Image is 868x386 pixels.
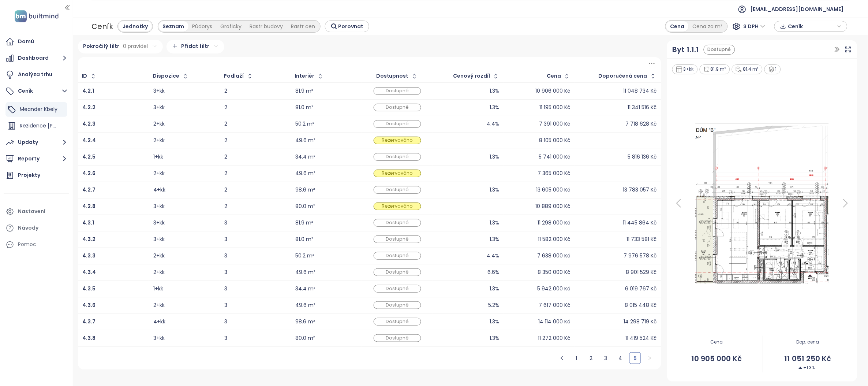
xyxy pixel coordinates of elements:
div: 80.0 m² [295,204,315,209]
b: 4.2.4 [82,137,96,144]
div: 2 [224,89,286,93]
div: Pomoc [18,240,36,249]
div: 4.4% [487,253,500,258]
b: 4.2.5 [82,153,96,160]
span: [EMAIL_ADDRESS][DOMAIN_NAME] [751,0,844,18]
div: Meander Kbely [5,102,67,117]
li: 4 [615,352,626,364]
button: Reporty [4,152,69,166]
div: 2+kk [153,138,165,143]
div: Podlaží [224,74,244,78]
div: Cena za m² [689,21,727,31]
div: Interiér [295,74,315,78]
div: 34.4 m² [295,286,315,291]
div: 11 272 000 Kč [538,336,570,341]
div: Dostupné [374,186,421,194]
a: 2 [586,353,597,364]
a: 4.3.4 [82,270,96,275]
div: Rezervováno [374,170,421,177]
div: Dostupné [374,104,421,111]
div: 1+kk [153,286,163,291]
div: 7 391 000 Kč [539,122,570,126]
div: 81.9 m² [295,89,313,93]
div: ID [82,74,87,78]
div: 7 718 628 Kč [625,122,656,126]
div: 10 889 000 Kč [536,204,570,209]
div: Dispozice [153,74,180,78]
div: Cenový rozdíl [453,74,490,78]
div: 3 [224,220,286,225]
b: 4.2.7 [82,186,96,193]
a: Návody [4,221,69,235]
button: Porovnat [325,21,369,32]
div: 14 298 719 Kč [624,319,656,324]
b: 4.2.8 [82,203,96,210]
div: 1.3% [490,319,500,324]
div: 50.2 m² [295,122,314,126]
li: 2 [585,352,597,364]
div: 81.0 m² [295,105,313,110]
a: 4.3.8 [82,336,96,341]
div: 1.3% [490,336,500,341]
div: Seznam [159,21,188,31]
div: 13 783 057 Kč [623,188,656,192]
span: 0 pravidel [123,42,148,50]
button: left [556,352,568,364]
li: Následující strana [644,352,656,364]
div: 3+kk [153,105,165,110]
div: 4.4% [487,122,500,126]
span: Cena [671,339,762,346]
li: 1 [571,352,583,364]
div: 1.3% [490,105,500,110]
div: Návody [18,223,38,233]
div: 8 901 529 Kč [626,270,656,275]
a: 4.2.7 [82,188,96,192]
a: Analýza trhu [4,67,69,82]
a: Domů [4,34,69,49]
div: 81.4 m² [732,64,763,74]
b: 4.2.1 [82,87,94,94]
div: 11 341 516 Kč [628,105,656,110]
div: Doporučená cena [599,74,647,78]
div: Rezervováno [374,203,421,210]
b: 4.3.8 [82,334,96,342]
b: 4.3.2 [82,235,96,243]
div: Dostupné [374,235,421,243]
div: 1 [764,64,781,74]
div: 3+kk [153,204,165,209]
div: Dostupné [374,219,421,227]
div: Dostupnost [376,74,409,78]
div: 4+kk [153,188,165,192]
div: Cena [547,74,561,78]
img: logo [12,9,61,24]
div: 5 741 000 Kč [539,155,570,159]
div: Dostupné [374,252,421,260]
div: Cena [666,21,689,31]
div: 11 298 000 Kč [538,220,570,225]
div: 6 019 767 Kč [625,286,656,291]
div: Rezidence [PERSON_NAME] [5,119,67,133]
a: 4.3.6 [82,303,96,308]
div: 11 048 734 Kč [623,89,656,93]
div: 7 617 000 Kč [539,303,570,308]
div: 2 [224,122,286,126]
a: 4.2.4 [82,138,96,143]
div: 5.2% [489,303,500,308]
div: 11 445 864 Kč [623,220,656,225]
span: Ceník [788,21,835,32]
b: 4.3.3 [82,252,96,259]
b: 4.3.1 [82,219,94,226]
a: Byt 1.1.1 [673,44,699,55]
div: 6.6% [488,270,500,275]
div: 3+kk [153,220,165,225]
button: right [644,352,656,364]
div: 2+kk [153,253,165,258]
div: 3+kk [153,89,165,93]
img: Decrease [798,366,803,370]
